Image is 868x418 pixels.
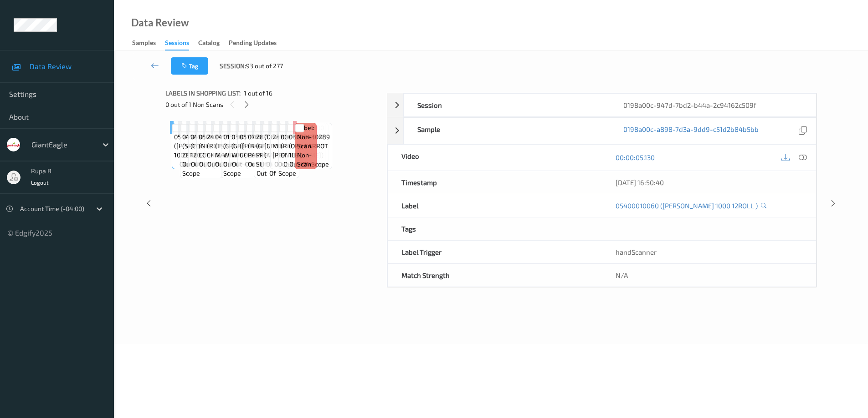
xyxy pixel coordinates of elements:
span: Label: 03003430289 (ORG CARROT 1LB ) [289,123,330,160]
div: Sessions [165,38,189,50]
div: 0 out of 1 Non Scans [165,99,380,110]
span: Label: 28708800000 (GE PROVOLONE SLI D) [256,123,297,169]
span: out-of-scope [257,169,296,178]
span: Session: [220,61,246,71]
div: Sample0198a00c-a898-7d3a-9dd9-c51d2b84b5bb [387,117,817,144]
span: out-of-scope [223,160,262,178]
span: non-scan [297,151,314,169]
span: out-of-scope [232,160,272,169]
div: Catalog [198,38,220,50]
span: Label: 05400010060 ([PERSON_NAME] 1000 12ROLL ) [174,123,225,160]
div: 0198a00c-947d-7bd2-b44a-2c94162c509f [610,94,816,116]
div: Timestamp [388,171,602,194]
div: Pending Updates [229,38,277,50]
a: 0198a00c-a898-7d3a-9dd9-c51d2b84b5bb [623,125,759,137]
span: out-of-scope [199,160,239,169]
span: out-of-scope [182,160,221,178]
span: Label: 03003493045 (GE HEAVY WHIPPING ) [231,123,272,160]
span: Labels in shopping list: [165,89,241,98]
div: N/A [602,264,816,287]
div: handScanner [602,241,816,263]
span: out-of-scope [191,160,231,169]
div: Video [388,145,602,171]
span: Label: 05100016888 ([PERSON_NAME] GOOD C) [240,123,291,160]
a: 00:00:05.130 [616,153,655,162]
div: Session0198a00c-947d-7bd2-b44a-2c94162c509f [387,93,817,117]
span: out-of-scope [207,160,247,169]
span: out-of-scope [248,160,288,169]
span: Label: 24735400000 (ROTISSERIE CHICKEN) [207,123,247,160]
div: Samples [132,38,156,50]
button: Tag [171,57,208,75]
div: Label Trigger [388,241,602,263]
div: [DATE] 16:50:40 [616,178,802,187]
span: Label: 04155408133 (LS SKY HI MASC PRI) [215,123,255,160]
span: 93 out of 277 [246,61,283,71]
span: Label: 05000062242 (NESTLE MINI COOKIE) [199,123,239,160]
span: Label: 24585000000 (D&amp;W LITE [GEOGRAPHIC_DATA] ) [264,123,324,160]
span: Label: 04900003711 (SPRITE ZERO 12PK ) [182,123,221,160]
a: 05400010060 ([PERSON_NAME] 1000 12ROLL ) [616,201,758,210]
span: out-of-scope [283,160,323,169]
span: Label: Non-Scan [297,123,314,151]
span: Label: 0007895100190 (RED PEELED ONIO ) [281,123,326,160]
a: Catalog [198,37,229,50]
div: Match Strength [388,264,602,287]
span: Label: 04900002890 (COCA-COLA 12OZ 12P) [190,123,231,160]
span: Label: 01313006053 (CREAM OF WHEAT INS) [223,123,262,160]
a: Sessions [165,37,198,50]
div: Sample [404,118,610,144]
a: Pending Updates [229,37,286,50]
div: Session [404,94,610,116]
span: Label: 23709100000 (GE MINI [PERSON_NAME]) [272,123,324,160]
div: Label [388,194,602,217]
div: Data Review [131,18,189,27]
a: Samples [132,37,165,50]
span: 1 out of 16 [244,89,272,98]
span: out-of-scope [215,160,255,169]
div: Tags [388,217,602,240]
span: Label: 07680851398 (BARILLA PASTA OR) [248,123,288,160]
span: out-of-scope [289,160,329,169]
